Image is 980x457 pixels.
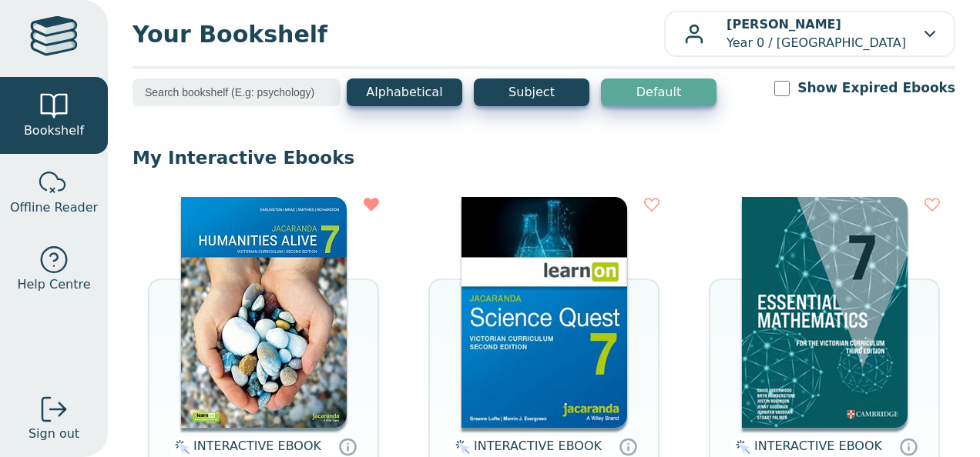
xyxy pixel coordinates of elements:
[17,275,90,294] span: Help Centre
[899,437,918,455] a: Interactive eBooks are accessed online via the publisher’s portal. They contain interactive resou...
[461,197,627,428] img: 329c5ec2-5188-ea11-a992-0272d098c78b.jpg
[170,438,190,456] img: interactive.svg
[338,437,357,455] a: Interactive eBooks are accessed online via the publisher’s portal. They contain interactive resou...
[347,78,462,106] button: Alphabetical
[727,17,841,32] b: [PERSON_NAME]
[29,425,79,443] span: Sign out
[619,437,637,455] a: Interactive eBooks are accessed online via the publisher’s portal. They contain interactive resou...
[754,439,882,453] span: INTERACTIVE EBOOK
[601,78,717,106] button: Default
[474,439,602,453] span: INTERACTIVE EBOOK
[193,439,321,453] span: INTERACTIVE EBOOK
[474,78,589,106] button: Subject
[742,197,908,428] img: a4cdec38-c0cf-47c5-bca4-515c5eb7b3e9.png
[797,78,955,98] label: Show Expired Ebooks
[451,438,470,456] img: interactive.svg
[133,146,955,169] p: My Interactive Ebooks
[10,198,98,217] span: Offline Reader
[664,11,955,57] button: [PERSON_NAME]Year 0 / [GEOGRAPHIC_DATA]
[181,197,347,428] img: 429ddfad-7b91-e911-a97e-0272d098c78b.jpg
[133,78,341,106] input: Search bookshelf (E.g: psychology)
[731,438,750,456] img: interactive.svg
[727,15,906,52] p: Year 0 / [GEOGRAPHIC_DATA]
[24,122,84,140] span: Bookshelf
[133,17,664,52] span: Your Bookshelf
